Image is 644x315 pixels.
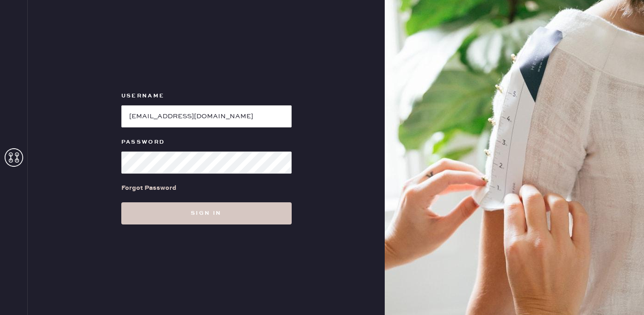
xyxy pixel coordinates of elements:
[121,91,292,102] label: Username
[121,183,176,193] div: Forgot Password
[121,105,292,127] input: e.g. john@doe.com
[121,174,176,202] a: Forgot Password
[121,137,292,148] label: Password
[121,202,292,224] button: Sign in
